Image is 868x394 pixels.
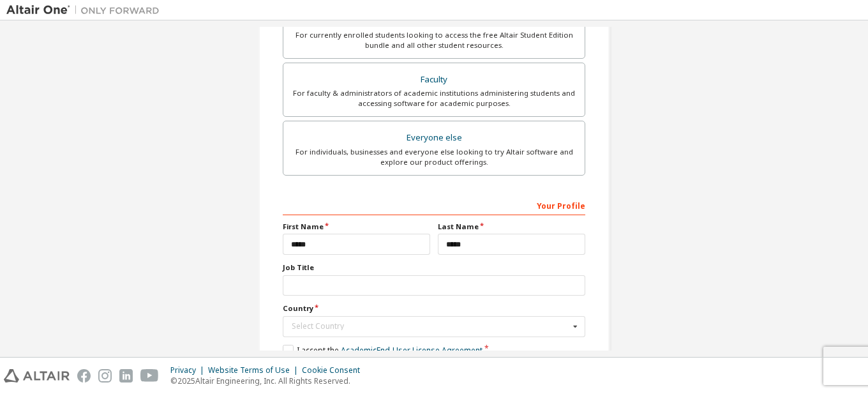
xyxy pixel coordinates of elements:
img: altair_logo.svg [4,369,70,383]
img: Altair One [6,4,166,17]
img: linkedin.svg [119,369,133,383]
label: Country [283,303,585,314]
p: © 2025 Altair Engineering, Inc. All Rights Reserved. [170,375,368,386]
label: First Name [283,222,430,232]
div: Your Profile [283,195,585,215]
div: Everyone else [291,129,577,147]
div: For faculty & administrators of academic institutions administering students and accessing softwa... [291,88,577,109]
a: Academic End-User License Agreement [341,345,483,356]
div: Select Country [292,322,569,330]
div: For individuals, businesses and everyone else looking to try Altair software and explore our prod... [291,147,577,167]
img: youtube.svg [140,369,159,383]
div: Faculty [291,71,577,89]
div: Cookie Consent [302,365,368,375]
label: I accept the [283,345,483,356]
div: Website Terms of Use [208,365,302,375]
img: instagram.svg [98,369,112,383]
div: Privacy [170,365,208,375]
label: Job Title [283,262,585,273]
div: For currently enrolled students looking to access the free Altair Student Edition bundle and all ... [291,30,577,50]
label: Last Name [438,222,585,232]
img: facebook.svg [77,369,91,383]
